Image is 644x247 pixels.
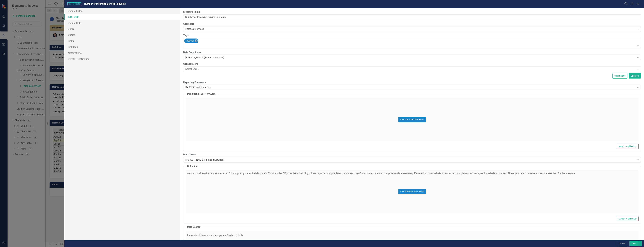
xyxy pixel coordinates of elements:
[617,216,639,221] button: Switch to old editor
[183,51,641,54] label: Data Coordinator
[64,32,180,38] a: Charts
[67,2,81,5] span: Measure
[617,241,627,246] button: Cancel
[64,14,180,20] a: Edit Fields
[183,34,641,37] label: Tags
[186,225,202,229] legend: Data Source
[183,22,641,26] label: Scorecard
[183,81,641,84] label: Reporting Frequency
[398,189,426,194] button: Click to activate HTML editor
[617,144,639,149] button: Switch to old editor
[629,241,638,246] button: Save
[186,92,218,96] legend: Definition (TEST for Guide)
[186,39,194,42] span: Internal
[186,165,199,168] legend: Definition
[185,158,636,162] div: [PERSON_NAME] (Forensic Services)
[64,8,180,14] a: Update Fields
[398,117,426,122] button: Click to activate HTML editor
[183,10,641,14] label: Measure Name
[185,27,636,31] div: Forensic Services
[195,39,198,42] div: Remove [object Object]
[185,56,636,59] div: [PERSON_NAME] (Forensic Services)
[183,153,641,156] label: Data Owner
[64,56,180,62] a: Peer-to-Peer Sharing
[64,44,180,50] a: Link Map
[84,2,126,5] span: Number of Incoming Service Requests
[629,73,641,79] button: Select All
[64,26,180,32] a: Series
[183,14,641,20] input: Measure Name
[64,50,180,56] a: Notifications
[183,62,641,66] label: Collaborators
[64,38,180,44] a: Links
[185,86,636,89] div: FY 25/26 with back data
[612,73,627,79] button: Select None
[64,20,180,26] a: Update Data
